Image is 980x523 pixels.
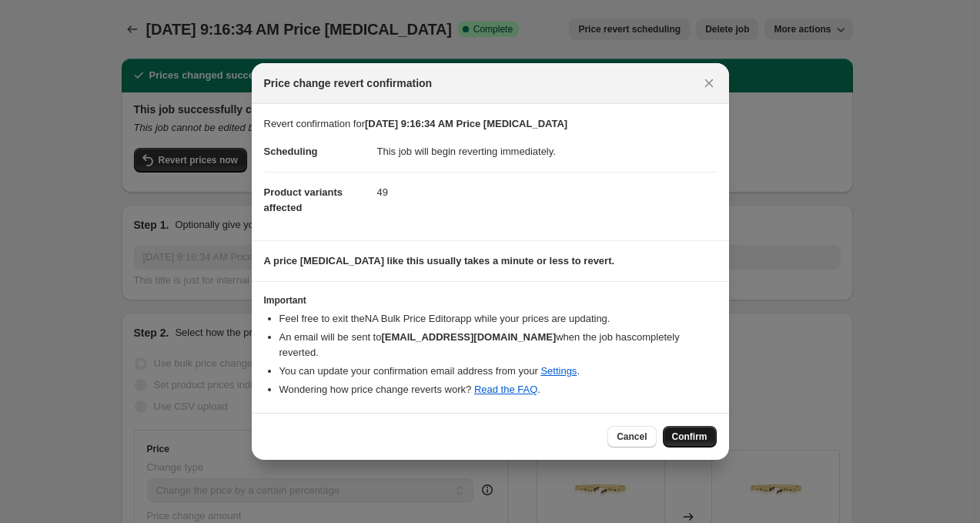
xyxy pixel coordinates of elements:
[663,426,717,448] button: Confirm
[377,172,717,213] dd: 49
[264,186,343,213] span: Product variants affected
[264,75,433,91] span: Price change revert confirmation
[474,384,537,395] a: Read the FAQ
[672,431,707,443] span: Confirm
[264,116,717,132] p: Revert confirmation for
[264,255,615,267] b: A price [MEDICAL_DATA] like this usually takes a minute or less to revert.
[279,311,717,327] li: Feel free to exit the NA Bulk Price Editor app while your prices are updating.
[264,294,717,307] h3: Important
[377,132,717,172] dd: This job will begin reverting immediately.
[607,426,656,448] button: Cancel
[698,72,720,94] button: Close
[381,331,556,343] b: [EMAIL_ADDRESS][DOMAIN_NAME]
[264,146,318,157] span: Scheduling
[365,118,567,129] b: [DATE] 9:16:34 AM Price [MEDICAL_DATA]
[279,330,717,360] li: An email will be sent to when the job has completely reverted .
[617,431,647,443] span: Cancel
[279,382,717,397] li: Wondering how price change reverts work? .
[540,365,577,377] a: Settings
[279,364,717,379] li: You can update your confirmation email address from your .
